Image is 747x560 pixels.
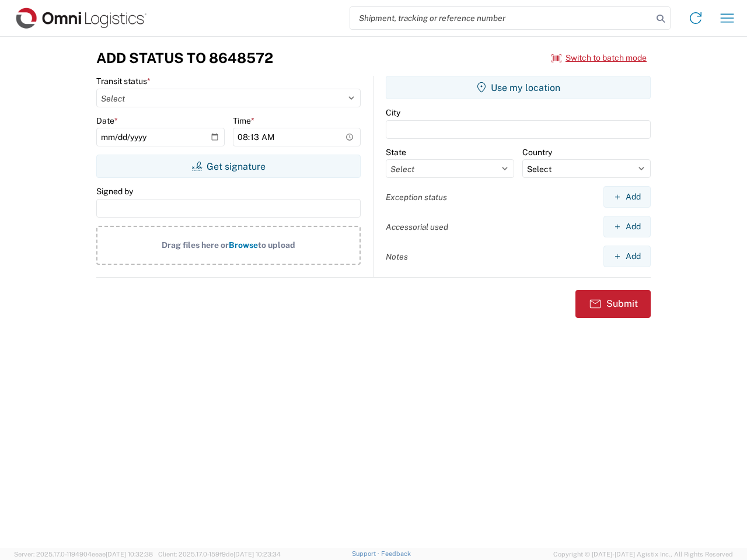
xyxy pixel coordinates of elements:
[233,551,281,558] span: [DATE] 10:23:34
[96,186,133,197] label: Signed by
[229,240,258,250] span: Browse
[386,76,651,99] button: Use my location
[106,551,153,558] span: [DATE] 10:32:38
[386,192,447,202] label: Exception status
[603,186,651,208] button: Add
[258,240,295,250] span: to upload
[603,216,651,237] button: Add
[386,222,448,232] label: Accessorial used
[352,550,381,557] a: Support
[162,240,229,250] span: Drag files here or
[553,549,733,559] span: Copyright © [DATE]-[DATE] Agistix Inc., All Rights Reserved
[96,76,151,86] label: Transit status
[522,147,552,157] label: Country
[96,155,361,178] button: Get signature
[233,116,254,126] label: Time
[96,116,118,126] label: Date
[14,551,153,558] span: Server: 2025.17.0-1194904eeae
[603,246,651,267] button: Add
[386,107,400,118] label: City
[158,551,281,558] span: Client: 2025.17.0-159f9de
[551,48,647,68] button: Switch to batch mode
[386,147,406,157] label: State
[96,50,273,66] h3: Add Status to 8648572
[575,290,651,318] button: Submit
[350,7,652,29] input: Shipment, tracking or reference number
[381,550,411,557] a: Feedback
[386,251,408,262] label: Notes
